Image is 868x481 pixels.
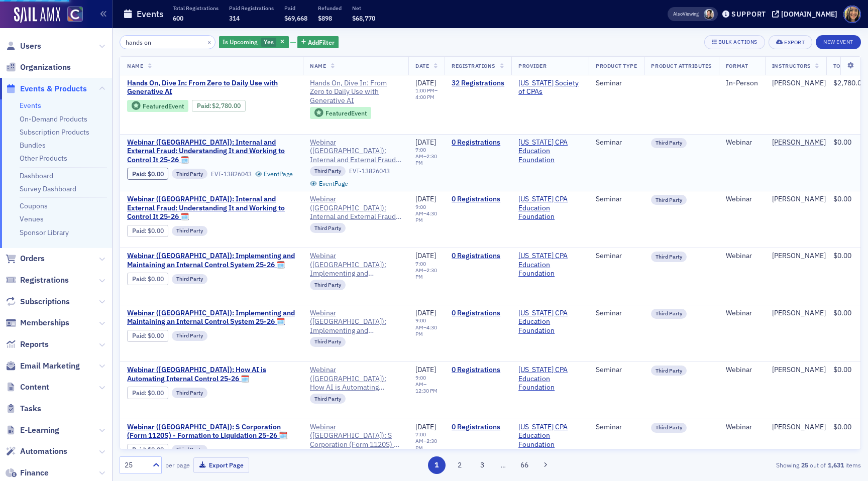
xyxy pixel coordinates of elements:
a: [PERSON_NAME] [772,309,826,318]
button: Export Page [193,457,249,473]
a: 0 Registrations [452,195,504,204]
a: Webinar ([GEOGRAPHIC_DATA]): Internal and External Fraud: Understanding It and Working to Control... [127,138,296,165]
span: : [132,170,148,178]
span: Viewing [673,11,699,18]
a: SailAMX [14,7,60,23]
span: Is Upcoming [223,38,258,46]
span: 600 [173,14,183,22]
span: Profile [843,6,861,23]
button: AddFilter [297,36,339,49]
a: Orders [6,253,45,264]
time: 2:30 PM [415,267,437,280]
a: Users [6,41,41,52]
a: Organizations [6,62,71,73]
span: $68,770 [352,14,375,22]
strong: 25 [799,460,810,469]
div: [PERSON_NAME] [772,138,826,147]
div: Third Party [651,309,687,319]
time: 7:00 AM [415,146,426,160]
div: Paid: 0 - $0 [127,225,168,237]
div: Webinar [726,252,758,261]
p: Net [352,5,375,12]
div: Yes [219,36,289,49]
div: Export [784,40,805,45]
a: View Homepage [60,7,83,24]
a: Coupons [20,201,48,210]
div: – [415,431,438,451]
a: Automations [6,446,67,457]
div: Paid: 0 - $0 [127,444,168,456]
a: Events [20,101,41,110]
div: Paid: 0 - $0 [127,387,168,399]
a: [US_STATE] CPA Education Foundation [518,252,582,278]
a: Tasks [6,403,41,414]
span: California CPA Education Foundation [518,309,582,335]
span: Registrations [452,62,495,69]
a: 0 Registrations [452,366,504,375]
span: Webinar (CA): Implementing and Maintaining an Internal Control System 25-26 🗓 [310,309,401,335]
div: Third Party [172,274,207,284]
button: 2 [451,456,468,474]
span: 314 [229,14,240,22]
span: $0.00 [148,446,164,453]
a: [US_STATE] Society of CPAs [518,79,582,96]
a: Webinar ([GEOGRAPHIC_DATA]): Implementing and Maintaining an Internal Control System 25-26 🗓 [310,252,401,278]
a: Venues [20,214,44,223]
div: [DOMAIN_NAME] [781,10,837,19]
div: Third Party [651,138,687,148]
a: Webinar ([GEOGRAPHIC_DATA]): S Corporation (Form 1120S) - Formation to Liquidation 25-26 🗓 [127,423,296,440]
span: $0.00 [833,365,851,374]
a: Webinar ([GEOGRAPHIC_DATA]): Implementing and Maintaining an Internal Control System 25-26 🗓 [127,252,296,269]
span: $2,780.00 [212,102,241,109]
a: Memberships [6,317,69,328]
a: Paid [132,446,145,453]
span: : [132,332,148,339]
span: Webinar (CA): Implementing and Maintaining an Internal Control System 25-26 🗓 [127,309,296,326]
a: Paid [132,332,145,339]
span: E-Learning [20,425,59,436]
button: 3 [474,456,491,474]
p: Refunded [318,5,342,12]
a: 0 Registrations [452,252,504,261]
span: Reports [20,339,49,350]
div: Support [731,10,766,19]
p: Total Registrations [173,5,219,12]
strong: 1,631 [826,460,845,469]
div: Seminar [596,195,637,204]
span: [DATE] [415,194,436,203]
div: Paid: 0 - $0 [127,168,168,180]
span: Yes [264,38,274,46]
div: Seminar [596,79,637,88]
time: 4:00 PM [415,93,435,100]
div: Featured Event [127,100,188,112]
div: Third Party [651,423,687,433]
span: $2,780.00 [833,78,865,87]
div: Third Party [172,169,207,179]
a: Hands On, Dive In: From Zero to Daily Use with Generative AI [127,79,296,96]
h1: Events [137,8,164,20]
span: $0.00 [148,332,164,339]
span: Product Type [596,62,637,69]
div: Seminar [596,138,637,147]
button: New Event [816,35,861,49]
span: [DATE] [415,422,436,431]
div: Featured Event [325,110,367,116]
div: [PERSON_NAME] [772,423,826,432]
a: Subscription Products [20,128,89,137]
div: Paid: 0 - $0 [127,273,168,285]
span: Subscriptions [20,296,70,307]
div: EVT-13826043 [211,170,252,178]
div: [PERSON_NAME] [772,79,826,88]
time: 2:30 PM [415,153,437,166]
a: Subscriptions [6,296,70,307]
span: $0.00 [833,251,851,260]
a: [US_STATE] CPA Education Foundation [518,195,582,221]
a: E-Learning [6,425,59,436]
div: Third Party [172,331,207,341]
label: per page [165,460,190,469]
span: Webinar (CA): Internal and External Fraud: Understanding It and Working to Control It 25-26 🗓 [310,138,401,165]
div: Seminar [596,366,637,375]
div: Showing out of items [621,460,861,469]
div: Featured Event [143,103,184,109]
